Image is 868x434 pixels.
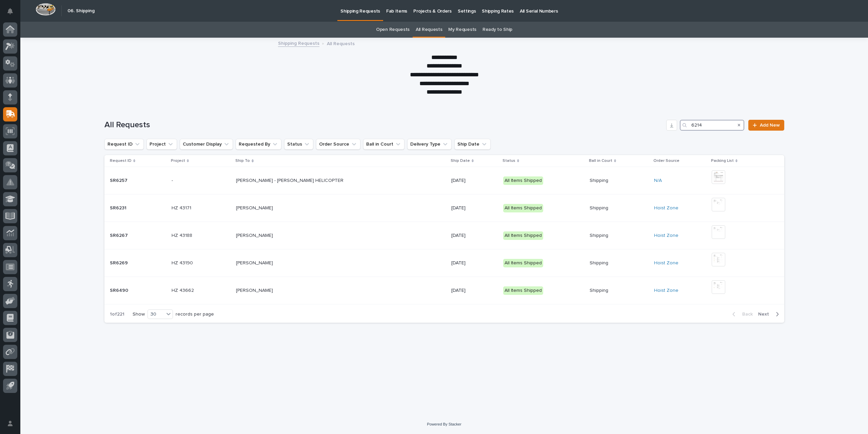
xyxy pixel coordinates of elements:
p: HZ 43188 [172,231,194,239]
p: Packing List [711,157,734,165]
p: Shipping [590,259,610,266]
button: Status [284,139,313,150]
a: Hoist Zone [654,233,678,239]
div: All Items Shipped [503,231,543,240]
button: Ball in Court [363,139,405,150]
a: Powered By Stacker [427,422,461,426]
p: Shipping [590,176,610,184]
p: [PERSON_NAME] - [PERSON_NAME] HELICOPTER [236,176,345,184]
tr: SR6231SR6231 HZ 43171HZ 43171 [PERSON_NAME][PERSON_NAME] [DATE]All Items ShippedShippingShipping ... [104,194,784,222]
button: Ship Date [454,139,491,150]
a: My Requests [448,22,476,38]
a: Add New [748,120,784,131]
p: SR6257 [110,176,129,184]
p: [PERSON_NAME] [236,204,274,211]
tr: SR6257SR6257 -- [PERSON_NAME] - [PERSON_NAME] HELICOPTER[PERSON_NAME] - [PERSON_NAME] HELICOPTER ... [104,167,784,194]
p: [DATE] [451,178,498,184]
p: 1 of 221 [104,306,130,323]
a: Shipping Requests [278,39,319,47]
p: Status [502,157,515,165]
button: Next [755,311,784,317]
p: Ship To [235,157,250,165]
img: Workspace Logo [36,3,56,16]
button: Delivery Type [407,139,452,150]
p: Request ID [110,157,132,165]
h1: All Requests [104,120,664,130]
p: [DATE] [451,233,498,239]
a: N/A [654,178,662,184]
p: [DATE] [451,260,498,266]
p: HZ 43190 [172,259,194,266]
div: 30 [148,311,164,318]
span: Add New [760,123,780,128]
p: SR6267 [110,231,129,239]
a: Hoist Zone [654,205,678,211]
p: HZ 43662 [172,286,195,294]
p: Shipping [590,231,610,239]
button: Notifications [3,4,17,18]
button: Customer Display [180,139,233,150]
div: All Items Shipped [503,286,543,295]
p: SR6269 [110,259,129,266]
p: [PERSON_NAME] [236,259,274,266]
p: - [172,176,174,184]
div: All Items Shipped [503,176,543,185]
button: Order Source [316,139,360,150]
a: Hoist Zone [654,288,678,294]
tr: SR6490SR6490 HZ 43662HZ 43662 [PERSON_NAME][PERSON_NAME] [DATE]All Items ShippedShippingShipping ... [104,277,784,304]
h2: 06. Shipping [67,8,95,14]
button: Request ID [104,139,144,150]
div: All Items Shipped [503,204,543,212]
button: Requested By [236,139,281,150]
span: Next [758,311,773,317]
p: [PERSON_NAME] [236,231,274,239]
span: Back [738,311,753,317]
a: All Requests [416,22,442,38]
button: Project [146,139,177,150]
p: Project [171,157,185,165]
a: Ready to Ship [482,22,512,38]
p: Shipping [590,204,610,211]
p: Show [133,312,145,317]
button: Back [727,311,755,317]
p: records per page [176,312,214,317]
tr: SR6267SR6267 HZ 43188HZ 43188 [PERSON_NAME][PERSON_NAME] [DATE]All Items ShippedShippingShipping ... [104,222,784,249]
a: Open Requests [376,22,410,38]
p: [DATE] [451,205,498,211]
input: Search [680,120,744,131]
p: HZ 43171 [172,204,193,211]
p: SR6231 [110,204,128,211]
p: Shipping [590,286,610,294]
p: All Requests [327,39,355,47]
tr: SR6269SR6269 HZ 43190HZ 43190 [PERSON_NAME][PERSON_NAME] [DATE]All Items ShippedShippingShipping ... [104,249,784,277]
p: Ball in Court [589,157,612,165]
div: All Items Shipped [503,259,543,267]
p: Ship Date [451,157,470,165]
p: Order Source [653,157,679,165]
p: SR6490 [110,286,130,294]
div: Notifications [8,8,17,19]
a: Hoist Zone [654,260,678,266]
p: [PERSON_NAME] [236,286,274,294]
p: [DATE] [451,288,498,294]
